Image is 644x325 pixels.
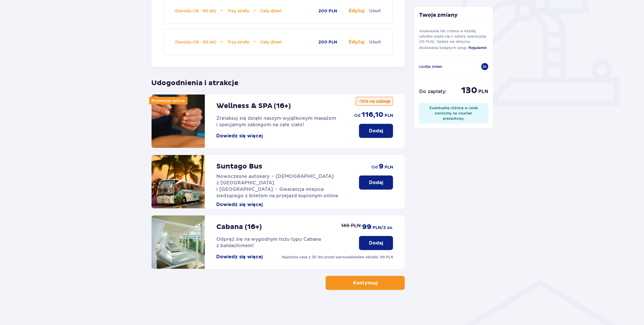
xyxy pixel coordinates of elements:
p: 200 PLN [318,39,337,45]
span: od [354,112,360,118]
button: Usuń [369,39,381,45]
span: Cały dzień [260,9,282,13]
img: attraction [152,155,205,208]
p: Liczba zmian [419,64,442,69]
p: Najniższa cena z 30 dni przed wprowadzeniem obniżki: 99 PLN [282,255,393,260]
p: 149 PLN [341,223,361,229]
span: PLN [385,113,393,119]
p: Kontynuuj [353,280,378,286]
span: Trzy strefy [227,40,249,44]
p: Cabana (16+) [217,223,262,231]
button: Edytuj [349,39,364,45]
button: Dodaj [359,124,393,138]
p: Dodaj [369,240,383,246]
span: od [371,164,378,170]
span: Dorosły (18 - 65 lat) [176,40,217,44]
p: Twoje zmiany [414,12,493,19]
button: Kontynuuj [326,276,405,290]
span: Dorosły (18 - 65 lat) [176,9,217,13]
p: Anulowanie lub zmiana w każdej usłudze wiąże się z opłatą operacyjną (10 PLN). Opłata nie dotyczy... [419,28,488,51]
span: 116,10 [361,110,383,119]
span: 9 [379,162,383,171]
div: Promocja online [149,97,188,105]
div: 2 x [481,63,488,70]
span: • [272,174,274,179]
span: PLN [385,164,393,170]
span: PLN [479,88,488,95]
span: 99 [362,223,371,231]
button: Dodaj [359,176,393,190]
span: Cały dzień [260,40,282,44]
button: Dowiedz się więcej [217,254,263,260]
p: Do zapłaty : [419,88,446,95]
span: • [276,186,277,192]
span: Zrelaksuj się dzięki naszym wyjątkowym masażom i specjalnym zabiegom na całe ciało! [217,115,337,127]
span: • [221,39,223,45]
p: Udogodnienia i atrakcje [152,74,405,87]
button: Edytuj [349,8,364,14]
button: Dowiedz się więcej [217,133,263,139]
img: attraction [152,95,205,148]
button: Dodaj [359,236,393,250]
a: Regulamin [468,44,487,51]
span: PLN /2 os. [373,225,393,231]
div: Ewentualną różnicę w cenie zwrócimy na voucher prezentowy. [424,105,484,121]
span: Odpręż się na wygodnym łożu typu Cabana z baldachimem! [217,236,321,248]
span: Nowoczesne autokary [217,174,270,179]
p: -10% na zabiegi [356,97,393,106]
p: Wellness & SPA (16+) [217,102,291,110]
img: attraction [152,215,205,269]
span: • [254,39,256,45]
button: Dowiedz się więcej [217,201,263,208]
p: Suntago Bus [217,162,263,171]
p: Dodaj [369,179,383,186]
button: Usuń [369,8,381,14]
p: 200 PLN [318,8,337,14]
span: [DEMOGRAPHIC_DATA] z [GEOGRAPHIC_DATA] i [GEOGRAPHIC_DATA] [217,174,334,192]
span: • [221,8,223,14]
span: 130 [461,85,478,96]
p: Dodaj [369,128,383,134]
span: Regulamin [468,46,487,50]
span: • [254,8,256,14]
span: Trzy strefy [227,9,249,13]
